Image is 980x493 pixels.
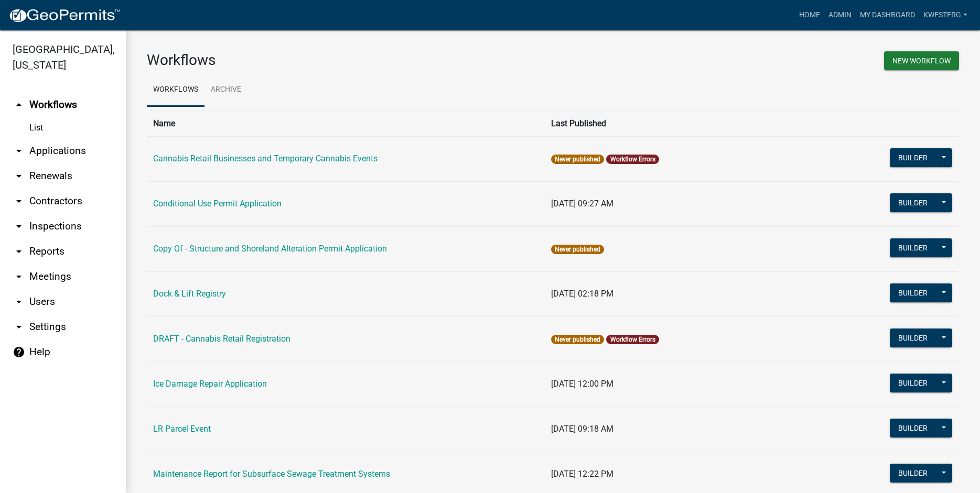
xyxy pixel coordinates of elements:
i: arrow_drop_down [13,195,25,207]
th: Name [147,111,545,136]
a: DRAFT - Cannabis Retail Registration [153,334,290,344]
a: Workflow Errors [610,156,655,163]
a: LR Parcel Event [153,424,211,434]
a: My Dashboard [856,5,919,25]
i: arrow_drop_down [13,145,25,157]
button: Builder [890,464,936,483]
button: Builder [890,283,936,302]
i: arrow_drop_down [13,220,25,233]
span: [DATE] 12:00 PM [551,379,613,389]
span: Never published [551,155,604,164]
button: Builder [890,148,936,167]
a: Conditional Use Permit Application [153,199,282,209]
span: [DATE] 09:18 AM [551,424,613,434]
span: Never published [551,335,604,344]
a: Cannabis Retail Businesses and Temporary Cannabis Events [153,154,378,163]
button: Builder [890,374,936,392]
i: help [13,346,25,358]
button: Builder [890,193,936,212]
i: arrow_drop_down [13,295,25,308]
button: Builder [890,328,936,347]
i: arrow_drop_down [13,170,25,182]
a: Copy Of - Structure and Shoreland Alteration Permit Application [153,244,387,254]
a: Workflows [147,73,204,107]
a: Archive [204,73,247,107]
a: Admin [824,5,856,25]
h3: Workflows [147,51,545,69]
i: arrow_drop_down [13,321,25,333]
a: Workflow Errors [610,336,655,343]
a: Ice Damage Repair Application [153,379,267,389]
button: Builder [890,238,936,257]
span: [DATE] 02:18 PM [551,289,613,299]
th: Last Published [545,111,841,136]
a: kwesterg [919,5,972,25]
a: Maintenance Report for Subsurface Sewage Treatment Systems [153,469,390,479]
a: Home [795,5,824,25]
span: Never published [551,245,604,254]
i: arrow_drop_up [13,98,25,111]
i: arrow_drop_down [13,270,25,283]
button: Builder [890,419,936,437]
a: Dock & Lift Registry [153,289,226,299]
i: arrow_drop_down [13,245,25,258]
span: [DATE] 12:22 PM [551,469,613,479]
span: [DATE] 09:27 AM [551,199,613,209]
button: New Workflow [884,51,959,70]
